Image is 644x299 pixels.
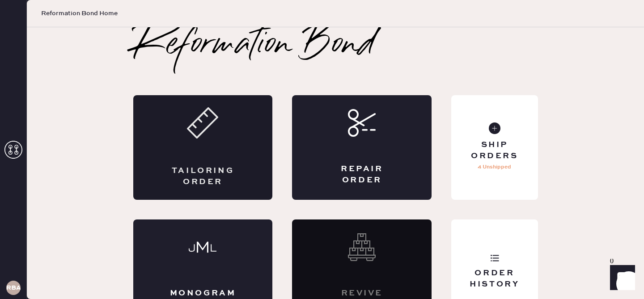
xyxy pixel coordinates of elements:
div: Order History [458,268,530,290]
p: 4 Unshipped [478,162,511,173]
h2: Reformation Bond [133,27,377,63]
h3: RBA [6,285,21,291]
span: Reformation Bond Home [41,9,118,18]
div: Tailoring Order [169,165,237,188]
iframe: Front Chat [602,259,640,297]
div: Ship Orders [458,139,530,162]
div: Repair Order [328,164,396,186]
